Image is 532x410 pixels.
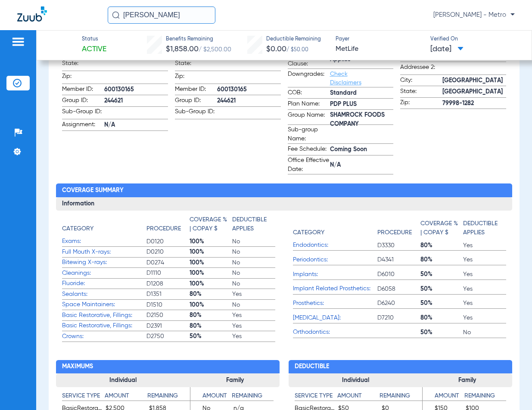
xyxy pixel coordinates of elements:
[377,285,420,293] span: D6058
[463,314,506,322] span: Yes
[463,299,506,307] span: Yes
[190,215,228,233] h4: Coverage % | Copay $
[190,248,233,256] span: 100%
[62,332,146,341] span: Crowns:
[289,373,423,387] h3: Individual
[288,99,330,110] span: Plan Name:
[62,215,146,236] app-breakdown-title: Category
[62,321,146,330] span: Basic Restorative, Fillings:
[146,248,190,256] span: D0210
[430,44,464,55] span: [DATE]
[330,89,394,98] span: Standard
[420,299,464,307] span: 50%
[190,373,280,387] h3: Family
[232,280,275,288] span: No
[286,47,308,53] span: / $50.00
[433,11,515,19] span: [PERSON_NAME] - Metro
[489,369,532,410] iframe: Chat Widget
[175,59,217,71] span: State:
[62,311,146,320] span: Basic Restorative, Fillings:
[400,87,442,97] span: State:
[190,332,233,341] span: 50%
[56,197,512,211] h3: Information
[190,258,233,267] span: 100%
[175,107,217,119] span: Sub-Group ID:
[293,270,377,279] span: Implants:
[377,228,412,237] h4: Procedure
[82,36,106,43] span: Status
[166,36,231,43] span: Benefits Remaining
[266,36,321,43] span: Deductible Remaining
[62,96,104,106] span: Group ID:
[82,44,106,55] span: Active
[288,145,330,155] span: Fee Schedule:
[337,391,380,404] app-breakdown-title: Amount
[288,111,330,124] span: Group Name:
[293,299,377,308] span: Prosthetics:
[423,373,512,387] h3: Family
[330,115,394,124] span: SHAMROCK FOODS COMPANY
[232,322,275,330] span: Yes
[463,285,506,293] span: Yes
[430,36,518,43] span: Verified On
[190,280,233,288] span: 100%
[146,322,190,330] span: D2391
[423,391,464,404] app-breakdown-title: Amount
[232,301,275,309] span: No
[420,241,464,250] span: 80%
[190,311,233,320] span: 80%
[175,96,217,106] span: Group ID:
[442,87,506,96] span: [GEOGRAPHIC_DATA]
[295,391,337,401] h4: Service Type
[380,391,422,401] h4: Remaining
[104,121,168,130] span: N/A
[62,300,146,309] span: Space Maintainers:
[62,107,104,119] span: Sub-Group ID:
[330,71,361,86] a: Check Disclaimers
[420,215,464,240] app-breakdown-title: Coverage % | Copay $
[232,269,275,277] span: No
[112,11,120,19] img: Search Icon
[217,96,281,106] span: 244621
[464,391,506,401] h4: Remaining
[463,270,506,279] span: Yes
[146,224,181,233] h4: Procedure
[190,290,233,298] span: 80%
[62,269,146,278] span: Cleanings:
[147,391,190,404] app-breakdown-title: Remaining
[420,328,464,337] span: 50%
[146,280,190,288] span: D1208
[293,328,377,337] span: Orthodontics:
[190,301,233,309] span: 100%
[62,85,104,95] span: Member ID:
[62,391,105,404] app-breakdown-title: Service Type
[146,237,190,246] span: D0120
[266,45,286,53] span: $0.00
[377,255,420,264] span: D4341
[293,314,377,323] span: [MEDICAL_DATA]:
[377,299,420,307] span: D6240
[293,255,377,264] span: Periodontics:
[400,76,442,86] span: City:
[420,219,459,237] h4: Coverage % | Copay $
[463,241,506,250] span: Yes
[146,290,190,298] span: D1351
[175,72,217,84] span: Zip:
[17,6,47,22] img: Zuub Logo
[293,284,377,293] span: Implant Related Prosthetics:
[232,215,275,236] app-breakdown-title: Deductible Applies
[377,314,420,322] span: D7210
[380,391,422,404] app-breakdown-title: Remaining
[56,373,190,387] h3: Individual
[232,391,274,401] h4: Remaining
[420,255,464,264] span: 80%
[56,360,280,374] h2: Maximums
[420,270,464,279] span: 50%
[232,258,275,267] span: No
[442,99,506,108] span: 79998-1282
[293,241,377,250] span: Endodontics:
[190,269,233,277] span: 100%
[463,255,506,264] span: Yes
[337,391,380,401] h4: Amount
[146,258,190,267] span: D0274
